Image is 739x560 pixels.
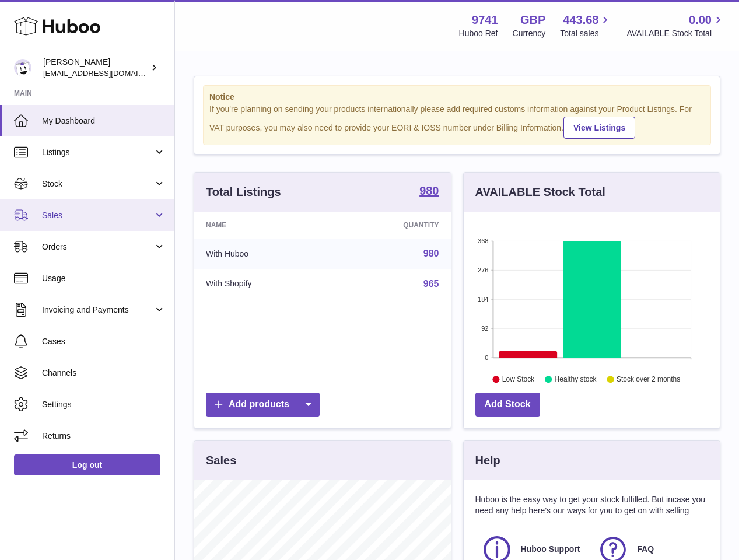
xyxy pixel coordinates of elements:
[563,117,635,139] a: View Listings
[206,453,236,468] h3: Sales
[42,430,166,442] span: Returns
[520,12,545,28] strong: GBP
[423,279,439,289] a: 965
[459,28,498,39] div: Huboo Ref
[481,325,488,332] text: 92
[478,237,488,244] text: 368
[419,185,439,199] a: 980
[626,28,725,39] span: AVAILABLE Stock Total
[206,393,320,416] a: Add products
[42,336,166,347] span: Cases
[637,544,654,555] span: FAQ
[521,544,580,555] span: Huboo Support
[42,273,166,284] span: Usage
[472,12,498,28] strong: 9741
[43,68,171,78] span: [EMAIL_ADDRESS][DOMAIN_NAME]
[43,57,148,79] div: [PERSON_NAME]
[14,454,160,475] a: Log out
[617,375,680,383] text: Stock over 2 months
[560,28,612,39] span: Total sales
[206,184,281,200] h3: Total Listings
[194,212,332,239] th: Name
[423,249,439,258] a: 980
[42,178,153,190] span: Stock
[42,304,153,316] span: Invoicing and Payments
[42,210,153,221] span: Sales
[42,367,166,379] span: Channels
[626,12,725,39] a: 0.00 AVAILABLE Stock Total
[689,12,712,28] span: 0.00
[332,212,451,239] th: Quantity
[14,59,31,76] img: ajcmarketingltd@gmail.com
[560,12,612,39] a: 443.68 Total sales
[502,375,534,383] text: Low Stock
[478,267,488,274] text: 276
[194,269,332,299] td: With Shopify
[554,375,597,383] text: Healthy stock
[209,104,705,139] div: If you're planning on sending your products internationally please add required customs informati...
[419,185,439,197] strong: 980
[485,354,488,361] text: 0
[563,12,598,28] span: 443.68
[478,296,488,303] text: 184
[475,393,540,416] a: Add Stock
[209,92,705,103] strong: Notice
[42,147,153,158] span: Listings
[42,399,166,410] span: Settings
[42,116,166,127] span: My Dashboard
[475,184,605,200] h3: AVAILABLE Stock Total
[475,494,709,516] p: Huboo is the easy way to get your stock fulfilled. But incase you need any help here's our ways f...
[42,242,153,253] span: Orders
[513,28,546,39] div: Currency
[475,453,500,468] h3: Help
[194,239,332,269] td: With Huboo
